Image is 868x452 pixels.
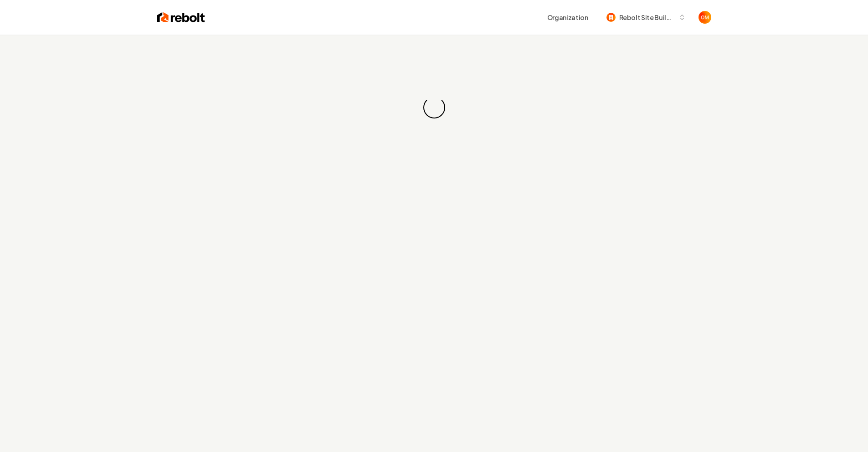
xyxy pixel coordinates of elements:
[157,11,205,24] img: Rebolt Logo
[619,13,675,22] span: Rebolt Site Builder
[699,11,711,24] img: Omar Molai
[542,9,594,26] button: Organization
[606,13,616,22] img: Rebolt Site Builder
[419,92,450,123] div: Loading
[699,11,711,24] button: Open user button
